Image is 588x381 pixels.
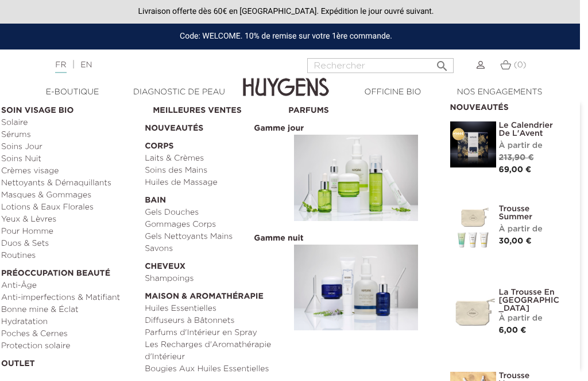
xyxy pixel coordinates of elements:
a: Yeux & Lèvres [1,214,137,226]
a: Gels Nettoyants Mains [145,231,280,243]
a: Préoccupation beauté [1,262,137,280]
a: Trousse Summer [499,205,563,221]
img: Trousse Summer [450,205,496,251]
a: Soins des Mains [145,165,280,177]
a: La Trousse en [GEOGRAPHIC_DATA] [499,288,563,313]
div: À partir de [499,140,563,152]
a: Huiles de Massage [145,177,280,189]
a: Anti-imperfections & Matifiant [1,292,137,304]
a: Soin Visage Bio [1,99,137,117]
a: Nettoyants & Démaquillants [1,177,137,189]
a: Laits & Crèmes [145,153,280,165]
a: Diagnostic de peau [126,86,233,98]
a: Lotions & Eaux Florales [1,201,137,214]
a: Solaire [1,117,137,129]
a: Shampoings [145,273,280,285]
input: Rechercher [307,58,454,73]
a: Gamme jour [288,117,424,227]
a: OUTLET [1,352,137,370]
span: 30,00 € [499,237,532,245]
a: Parfums [288,99,424,117]
span: (0) [514,61,527,69]
a: Parfums d'Intérieur en Spray [145,327,280,339]
a: Corps [145,135,280,153]
button:  [432,55,452,70]
a: Protection solaire [1,340,137,352]
span: Gamme nuit [251,233,306,243]
a: Pour Homme [1,226,137,238]
a: Nouveautés [145,117,280,135]
img: Le Calendrier de L'Avent [450,121,496,167]
a: Maison & Aromathérapie [145,285,280,303]
a: Soins Jour [1,141,137,153]
span: Gamme jour [251,123,307,134]
a: Le Calendrier de L'Avent [499,121,563,138]
a: Poches & Cernes [1,328,137,340]
a: Officine Bio [339,86,446,98]
span: 6,00 € [499,326,527,334]
a: Crèmes visage [1,165,137,177]
a: Gommages Corps [145,219,280,231]
img: routine_jour_banner.jpg [294,135,418,221]
i:  [435,56,449,70]
a: Sérums [1,129,137,141]
div: | [49,58,228,72]
a: Gels Douches [145,207,280,219]
a: E-Boutique [19,86,126,98]
a: EN [80,61,92,69]
a: Anti-Âge [1,280,137,292]
a: Diffuseurs à Bâtonnets [145,315,280,327]
a: Meilleures Ventes [153,99,280,117]
a: Bougies Aux Huiles Essentielles [145,363,280,375]
img: La Trousse en Coton [450,288,496,334]
h2: Nouveautés [450,99,563,113]
span: 213,90 € [499,154,534,162]
a: Cheveux [145,255,280,273]
span: 69,00 € [499,166,532,174]
a: Routines [1,250,137,262]
a: FR [55,61,66,73]
a: Masques & Gommages [1,189,137,201]
a: Gamme nuit [288,227,424,337]
a: Bain [145,189,280,207]
a: Nos engagements [446,86,553,98]
a: Savons [145,243,280,255]
img: Huygens [243,59,329,104]
div: À partir de [499,313,563,325]
a: Les Recharges d'Aromathérapie d'Intérieur [145,339,280,363]
div: À partir de [499,223,563,235]
a: Hydratation [1,316,137,328]
a: Duos & Sets [1,238,137,250]
a: Bonne mine & Éclat [1,304,137,316]
img: routine_nuit_banner.jpg [294,245,418,331]
a: Soins Nuit [1,153,137,165]
a: Huiles Essentielles [145,303,280,315]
